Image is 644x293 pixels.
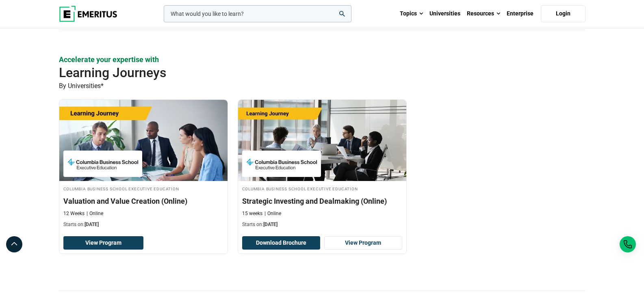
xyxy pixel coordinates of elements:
img: Columbia Business School Executive Education [246,155,317,173]
a: View Program [63,236,143,250]
p: By Universities* [59,81,585,91]
p: Starts on: [63,221,223,228]
h2: Learning Journeys [59,65,533,81]
p: Online [87,210,103,217]
h3: Valuation and Value Creation (Online) [63,196,223,206]
p: Accelerate your expertise with [59,54,585,65]
img: Columbia Business School Executive Education [67,155,138,173]
p: Starts on: [242,221,402,228]
p: Online [265,210,281,217]
span: [DATE] [263,222,278,227]
img: Valuation and Value Creation (Online) | Online Finance Course [59,100,228,181]
p: 15 weeks [242,210,262,217]
a: View Program [324,236,402,250]
h3: Strategic Investing and Dealmaking (Online) [242,196,402,206]
button: Download Brochure [242,236,320,250]
a: Login [541,5,585,22]
span: [DATE] [85,222,99,227]
a: Finance Course by Columbia Business School Executive Education - September 25, 2025 Columbia Busi... [238,100,406,232]
img: Strategic Investing and Dealmaking (Online) | Online Finance Course [238,100,406,181]
p: 12 Weeks [63,210,85,217]
h4: Columbia Business School Executive Education [63,185,223,192]
a: Finance Course by Columbia Business School Executive Education - September 4, 2025 Columbia Busin... [59,100,228,232]
input: woocommerce-product-search-field-0 [164,5,351,22]
h4: Columbia Business School Executive Education [242,185,402,192]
